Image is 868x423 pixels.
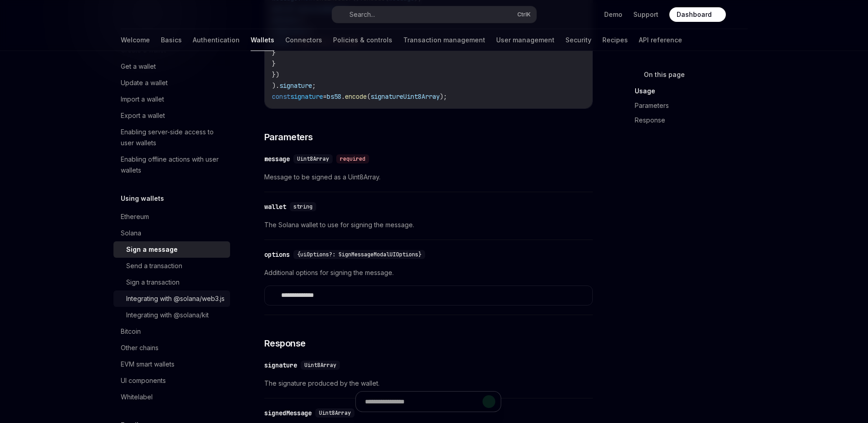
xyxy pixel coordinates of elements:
[279,82,312,90] span: signature
[121,375,166,386] div: UI components
[264,267,593,278] span: Additional options for signing the message.
[121,77,168,88] div: Update a wallet
[327,92,341,101] span: bs58
[126,277,180,288] div: Sign a transaction
[290,92,323,101] span: signature
[121,326,141,337] div: Bitcoin
[635,84,755,98] a: Usage
[121,8,177,21] img: dark logo
[113,124,230,151] a: Enabling server-side access to user wallets
[285,29,322,51] a: Connectors
[345,92,367,101] span: encode
[403,29,485,51] a: Transaction management
[333,29,392,51] a: Policies & controls
[323,92,327,101] span: =
[161,29,182,51] a: Basics
[496,29,555,51] a: User management
[293,203,313,210] span: string
[193,29,240,51] a: Authentication
[297,251,421,258] span: {uiOptions?: SignMessageModalUIOptions}
[113,307,230,323] a: Integrating with @solana/kit
[113,290,230,307] a: Integrating with @solana/web3.js
[113,274,230,290] a: Sign a transaction
[272,49,276,57] span: }
[121,342,159,353] div: Other chains
[272,71,279,79] span: })
[517,11,531,18] span: Ctrl K
[121,29,150,51] a: Welcome
[113,107,230,124] a: Export a wallet
[264,378,593,389] span: The signature produced by the wallet.
[126,244,178,255] div: Sign a message
[635,98,755,113] a: Parameters
[272,92,290,101] span: const
[113,372,230,389] a: UI components
[604,10,622,19] a: Demo
[113,151,230,178] a: Enabling offline actions with user wallets
[440,92,447,101] span: );
[733,7,748,22] button: Toggle dark mode
[370,92,440,101] span: signatureUint8Array
[251,29,274,51] a: Wallets
[297,155,329,163] span: Uint8Array
[332,6,536,23] button: Search...CtrlK
[349,9,375,20] div: Search...
[639,29,682,51] a: API reference
[633,10,658,19] a: Support
[264,361,297,370] div: signature
[602,29,628,51] a: Recipes
[121,110,165,121] div: Export a wallet
[113,75,230,91] a: Update a wallet
[126,310,209,321] div: Integrating with @solana/kit
[121,359,175,370] div: EVM smart wallets
[121,211,149,222] div: Ethereum
[113,258,230,274] a: Send a transaction
[264,172,593,183] span: Message to be signed as a Uint8Array.
[644,69,685,80] span: On this page
[312,82,316,90] span: ;
[264,337,306,350] span: Response
[121,127,225,148] div: Enabling server-side access to user wallets
[677,10,712,19] span: Dashboard
[272,82,279,90] span: ).
[121,228,141,239] div: Solana
[121,61,156,72] div: Get a wallet
[264,154,290,163] div: message
[304,362,336,369] span: Uint8Array
[126,260,182,271] div: Send a transaction
[272,60,276,68] span: }
[121,193,164,204] h5: Using wallets
[565,29,591,51] a: Security
[264,202,286,211] div: wallet
[113,241,230,258] a: Sign a message
[264,131,313,143] span: Parameters
[635,113,755,127] a: Response
[336,154,369,163] div: required
[264,219,593,230] span: The Solana wallet to use for signing the message.
[264,250,290,259] div: options
[113,340,230,356] a: Other chains
[483,395,495,408] button: Send message
[367,92,370,101] span: (
[121,154,225,176] div: Enabling offline actions with user wallets
[121,392,153,403] div: Whitelabel
[113,389,230,405] a: Whitelabel
[341,92,345,101] span: .
[669,7,726,22] a: Dashboard
[126,293,225,304] div: Integrating with @solana/web3.js
[121,94,164,105] div: Import a wallet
